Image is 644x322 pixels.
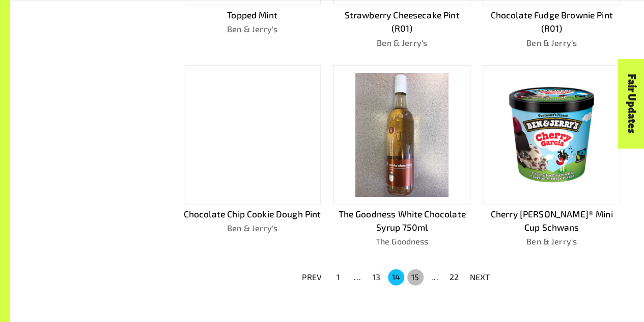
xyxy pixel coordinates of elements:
[184,9,321,22] p: Topped Mint
[427,271,443,283] div: …
[407,269,424,285] button: Go to page 15
[470,271,490,283] p: NEXT
[464,268,496,286] button: NEXT
[369,269,385,285] button: Go to page 13
[446,269,462,285] button: Go to page 22
[333,235,470,247] p: The Goodness
[333,9,470,35] p: Strawberry Cheesecake Pint (R01)
[333,65,470,248] a: The Goodness White Chocolate Syrup 750mlThe Goodness
[184,23,321,35] p: Ben & Jerry's
[483,65,620,248] a: Cherry [PERSON_NAME]® Mini Cup SchwansBen & Jerry's
[184,65,321,248] a: Chocolate Chip Cookie Dough PintBen & Jerry's
[296,268,328,286] button: PREV
[483,208,620,234] p: Cherry [PERSON_NAME]® Mini Cup Schwans
[333,208,470,234] p: The Goodness White Chocolate Syrup 750ml
[349,271,366,283] div: …
[483,9,620,35] p: Chocolate Fudge Brownie Pint (R01)
[483,37,620,49] p: Ben & Jerry's
[184,222,321,234] p: Ben & Jerry's
[184,208,321,221] p: Chocolate Chip Cookie Dough Pint
[296,268,496,286] nav: pagination navigation
[330,269,346,285] button: Go to page 1
[302,271,322,283] p: PREV
[388,269,404,285] button: page 14
[333,37,470,49] p: Ben & Jerry's
[483,235,620,247] p: Ben & Jerry's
